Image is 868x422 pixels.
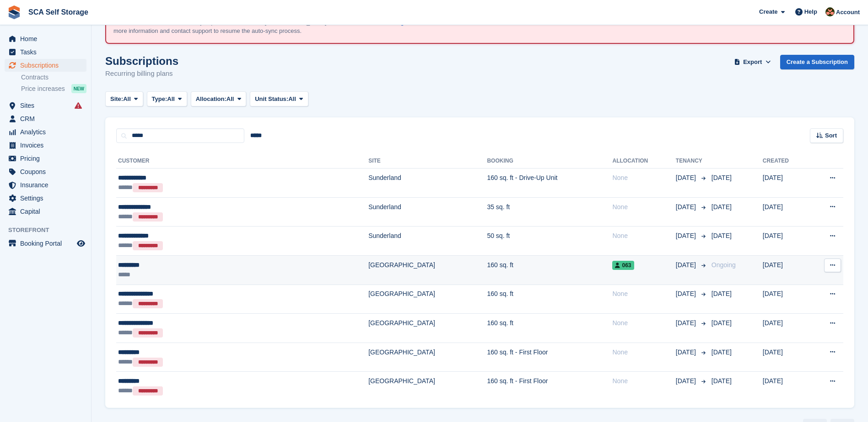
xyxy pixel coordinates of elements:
[20,32,75,45] span: Home
[377,19,422,26] a: knowledge base
[712,348,732,356] span: [DATE]
[676,318,698,328] span: [DATE]
[612,173,675,183] div: None
[780,55,854,70] a: Create a Subscription
[712,203,732,211] span: [DATE]
[5,126,86,138] a: menu
[676,260,698,270] span: [DATE]
[5,59,86,72] a: menu
[8,226,91,235] span: Storefront
[676,376,698,386] span: [DATE]
[487,343,612,372] td: 160 sq. ft - First Floor
[368,169,487,198] td: Sunderland
[105,91,143,106] button: Site: All
[743,58,762,67] span: Export
[676,289,698,299] span: [DATE]
[123,95,131,104] span: All
[5,152,86,165] a: menu
[763,227,809,256] td: [DATE]
[20,126,75,138] span: Analytics
[71,84,86,93] div: NEW
[5,165,86,178] a: menu
[676,348,698,357] span: [DATE]
[825,7,835,16] img: Sarah Race
[487,227,612,256] td: 50 sq. ft
[733,55,773,70] button: Export
[763,169,809,198] td: [DATE]
[75,102,82,109] i: Smart entry sync failures have occurred
[368,343,487,372] td: [GEOGRAPHIC_DATA]
[487,314,612,343] td: 160 sq. ft
[763,255,809,285] td: [DATE]
[487,169,612,198] td: 160 sq. ft - Drive-Up Unit
[5,139,86,152] a: menu
[20,139,75,152] span: Invoices
[5,205,86,218] a: menu
[21,84,65,93] span: Price increases
[105,69,178,79] p: Recurring billing plans
[676,154,708,169] th: Tenancy
[804,7,817,16] span: Help
[191,91,247,106] button: Allocation: All
[20,99,75,112] span: Sites
[712,232,732,239] span: [DATE]
[5,179,86,191] a: menu
[20,192,75,205] span: Settings
[712,377,732,385] span: [DATE]
[152,95,167,104] span: Type:
[612,154,675,169] th: Allocation
[25,5,92,20] a: SCA Self Storage
[612,318,675,328] div: None
[21,73,86,82] a: Contracts
[612,202,675,212] div: None
[368,197,487,227] td: Sunderland
[368,154,487,169] th: Site
[105,55,178,67] h1: Subscriptions
[5,112,86,125] a: menu
[763,154,809,169] th: Created
[5,46,86,58] a: menu
[676,202,698,212] span: [DATE]
[196,95,226,104] span: Allocation:
[836,8,860,17] span: Account
[612,289,675,299] div: None
[759,7,777,16] span: Create
[712,174,732,181] span: [DATE]
[712,290,732,297] span: [DATE]
[612,376,675,386] div: None
[147,91,187,106] button: Type: All
[487,154,612,169] th: Booking
[763,343,809,372] td: [DATE]
[226,95,234,104] span: All
[763,197,809,227] td: [DATE]
[487,255,612,285] td: 160 sq. ft
[712,261,736,269] span: Ongoing
[487,285,612,314] td: 160 sq. ft
[20,46,75,58] span: Tasks
[368,227,487,256] td: Sunderland
[20,152,75,165] span: Pricing
[368,314,487,343] td: [GEOGRAPHIC_DATA]
[21,84,86,94] a: Price increases NEW
[676,231,698,241] span: [DATE]
[288,95,296,104] span: All
[763,314,809,343] td: [DATE]
[110,95,123,104] span: Site:
[75,238,86,249] a: Preview store
[20,179,75,191] span: Insurance
[487,197,612,227] td: 35 sq. ft
[255,95,288,104] span: Unit Status:
[20,112,75,125] span: CRM
[368,255,487,285] td: [GEOGRAPHIC_DATA]
[612,348,675,357] div: None
[250,91,308,106] button: Unit Status: All
[676,173,698,183] span: [DATE]
[612,261,634,270] span: 063
[825,131,837,140] span: Sort
[487,372,612,401] td: 160 sq. ft - First Floor
[368,285,487,314] td: [GEOGRAPHIC_DATA]
[7,5,21,19] img: stora-icon-8386f47178a22dfd0bd8f6a31ec36ba5ce8667c1dd55bd0f319d3a0aa187defe.svg
[612,231,675,241] div: None
[5,32,86,45] a: menu
[167,95,175,104] span: All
